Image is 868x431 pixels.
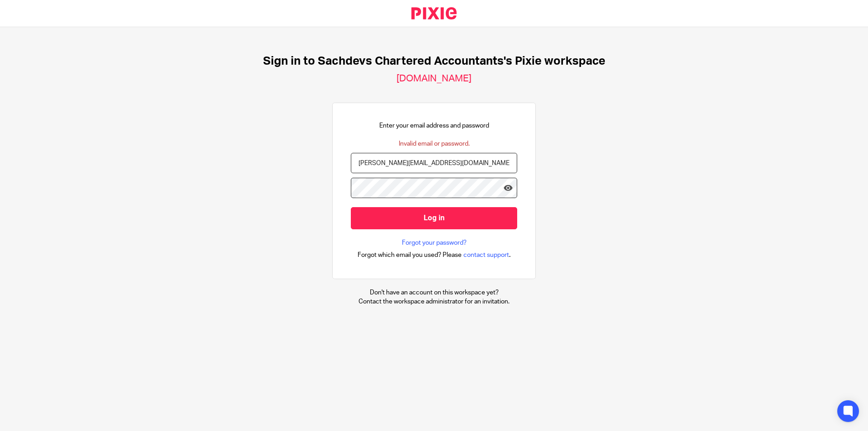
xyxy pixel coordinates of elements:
a: Forgot your password? [402,238,467,247]
div: Invalid email or password. [399,139,470,148]
p: Enter your email address and password [379,121,489,130]
h1: Sign in to Sachdevs Chartered Accountants's Pixie workspace [263,54,605,68]
span: contact support [463,251,509,260]
p: Contact the workspace administrator for an invitation. [359,297,509,306]
span: Forgot which email you used? Please [358,251,462,260]
input: Log in [351,207,517,229]
p: Don't have an account on this workspace yet? [359,288,509,297]
h2: [DOMAIN_NAME] [396,73,472,85]
input: name@example.com [351,153,517,173]
div: . [358,250,511,260]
